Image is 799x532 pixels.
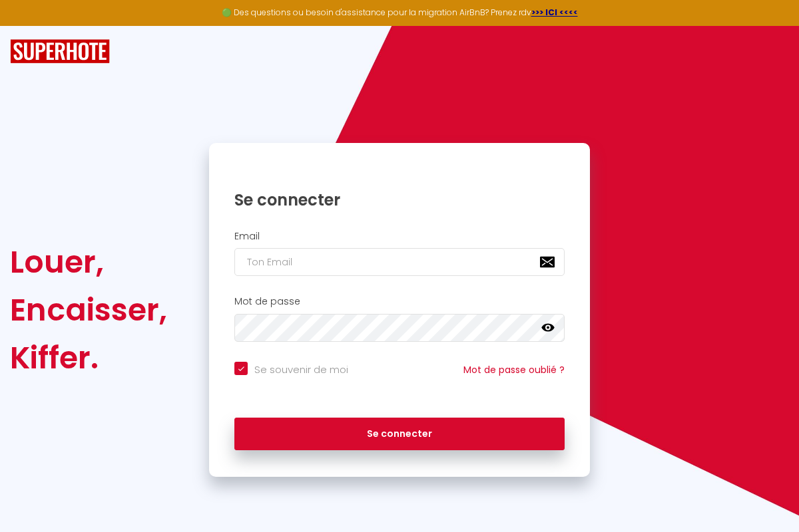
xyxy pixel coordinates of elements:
[10,238,167,286] div: Louer,
[10,286,167,334] div: Encaisser,
[463,363,565,376] a: Mot de passe oublié ?
[234,296,565,307] h2: Mot de passe
[10,334,167,382] div: Kiffer.
[531,7,578,18] a: >>> ICI <<<<
[234,231,565,242] h2: Email
[234,418,565,451] button: Se connecter
[234,190,565,210] h1: Se connecter
[234,248,565,276] input: Ton Email
[10,39,110,64] img: SuperHote logo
